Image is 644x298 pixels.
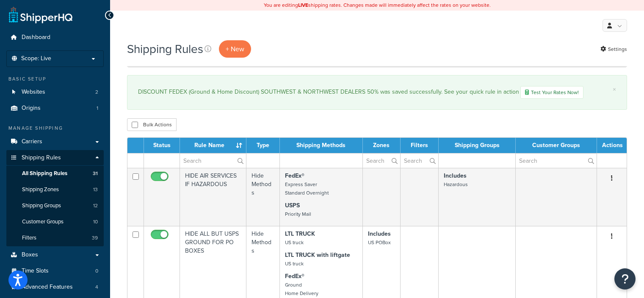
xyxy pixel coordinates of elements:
a: Settings [600,43,627,55]
li: Time Slots [6,263,104,279]
span: Shipping Groups [22,202,61,209]
a: × [613,86,616,93]
a: ShipperHQ Home [9,6,72,23]
a: Shipping Groups 12 [6,198,104,214]
span: Boxes [22,251,38,259]
span: Customer Groups [22,218,64,226]
th: Type [246,138,279,153]
li: Shipping Rules [6,150,104,247]
strong: FedEx® [285,272,304,281]
span: Carriers [22,138,42,145]
span: 2 [95,89,98,96]
small: Hazardous [444,181,468,188]
li: Filters [6,230,104,246]
td: HIDE AIR SERVICES IF HAZARDOUS [180,168,246,226]
p: + New [219,40,251,58]
span: 39 [92,234,98,242]
small: Priority Mail [285,210,311,218]
strong: Includes [444,171,467,180]
strong: LTL TRUCK with liftgate [285,251,350,259]
span: 31 [93,170,98,177]
th: Zones [363,138,401,153]
span: Dashboard [22,34,50,41]
strong: FedEx® [285,171,304,180]
a: Carriers [6,134,104,150]
li: Origins [6,100,104,116]
th: Filters [401,138,439,153]
li: Advanced Features [6,279,104,295]
div: Manage Shipping [6,125,104,132]
strong: Includes [368,229,391,238]
b: LIVE [298,1,308,9]
a: Advanced Features 4 [6,279,104,295]
li: Websites [6,84,104,100]
th: Status [144,138,180,153]
input: Search [363,153,400,168]
span: Websites [22,89,45,96]
a: All Shipping Rules 31 [6,166,104,181]
strong: USPS [285,201,300,210]
div: Basic Setup [6,75,104,83]
span: 13 [93,186,98,193]
span: Advanced Features [22,284,73,291]
a: Shipping Rules [6,150,104,166]
span: Filters [22,234,36,242]
span: 0 [95,267,98,275]
th: Shipping Methods [280,138,363,153]
li: All Shipping Rules [6,166,104,181]
span: Scope: Live [21,55,51,62]
span: Time Slots [22,267,49,275]
a: Filters 39 [6,230,104,246]
a: Websites 2 [6,84,104,100]
input: Search [180,153,246,168]
span: 12 [93,202,98,209]
li: Shipping Zones [6,182,104,198]
button: Open Resource Center [614,268,636,290]
span: Shipping Rules [22,154,61,162]
a: Test Your Rates Now! [520,86,583,99]
span: All Shipping Rules [22,170,67,177]
a: Boxes [6,247,104,263]
li: Customer Groups [6,214,104,230]
a: Customer Groups 10 [6,214,104,230]
th: Shipping Groups [439,138,516,153]
li: Shipping Groups [6,198,104,214]
td: Hide Methods [246,168,279,226]
span: 4 [95,284,98,291]
a: Dashboard [6,30,104,45]
small: US truck [285,260,304,267]
strong: LTL TRUCK [285,229,315,238]
a: Time Slots 0 [6,263,104,279]
input: Search [516,153,596,168]
input: Search [401,153,438,168]
small: Express Saver Standard Overnight [285,181,329,197]
th: Rule Name : activate to sort column ascending [180,138,246,153]
a: Shipping Zones 13 [6,182,104,198]
a: Origins 1 [6,100,104,116]
span: Origins [22,105,41,112]
span: 10 [93,218,98,226]
span: 1 [97,105,98,112]
small: US truck [285,239,304,246]
div: DISCOUNT FEDEX (Ground & Home Discount) SOUTHWEST & NORTHWEST DEALERS 50% was saved successfully.... [138,86,616,99]
h1: Shipping Rules [127,41,203,57]
span: Shipping Zones [22,186,59,193]
button: Bulk Actions [127,118,177,131]
th: Actions [597,138,627,153]
small: Ground Home Delivery [285,281,318,297]
th: Customer Groups [516,138,597,153]
small: US POBox [368,239,391,246]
